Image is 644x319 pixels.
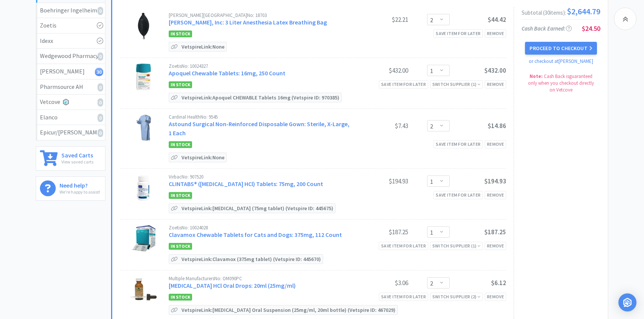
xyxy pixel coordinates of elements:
span: In Stock [169,141,192,148]
strong: Note: [530,73,543,79]
div: [PERSON_NAME][GEOGRAPHIC_DATA] No: 18703 [169,13,352,18]
img: ef28a095c8c64fdd8b1df0082e305ff7_456585.jpeg [130,225,157,252]
div: Boehringer Ingelheim [40,6,101,15]
span: $432.00 [484,66,506,75]
button: Proceed to Checkout [525,42,597,55]
p: Vetspire Link: [MEDICAL_DATA] Oral Suspension (25mg/ml, 20ml bottle) (Vetspire ID: 467029) [180,305,397,314]
div: Save item for later [433,29,483,37]
div: Cardinal Health No: 9545 [169,114,352,119]
div: Zoetis [40,21,101,31]
div: $187.25 [352,227,408,237]
span: $187.25 [484,228,506,236]
span: $24.50 [582,24,600,33]
img: a1ca392d24124433ae2eabd7e6cfb26f_698685.jpeg [130,64,157,90]
span: In Stock [169,243,192,250]
span: $6.12 [491,279,506,287]
a: Pharmsource AH0 [36,79,105,95]
span: In Stock [169,31,192,37]
h6: Need help? [60,180,100,188]
i: 30 [95,68,103,76]
i: 0 [98,52,103,61]
i: 0 [98,7,103,15]
div: $432.00 [352,66,408,75]
div: Remove [485,293,506,301]
a: or checkout at [PERSON_NAME] [529,58,593,64]
span: $44.42 [488,15,506,24]
i: 0 [98,98,103,107]
a: Elanco0 [36,110,105,125]
div: Switch Supplier ( 2 ) [432,293,481,300]
a: [MEDICAL_DATA] HCl Oral Drops: 20ml (25mg/ml) [169,282,296,289]
div: Epicur/[PERSON_NAME] [40,128,101,137]
div: Zoetis No: 10024028 [169,225,352,230]
a: Idexx [36,34,105,49]
h6: Saved Carts [61,150,93,158]
img: 86701aa9cd744bcd88049f217b106e29_70845.jpeg [130,114,157,141]
div: Elanco [40,113,101,122]
img: 363d766a82ab46ff9f28db8acbb28826_55475.jpeg [130,174,157,201]
div: Save item for later [433,140,483,148]
div: Open Intercom Messenger [618,293,636,311]
div: Save item for later [379,242,428,250]
div: [PERSON_NAME] [40,67,101,76]
div: Switch Supplier ( 1 ) [432,81,481,88]
i: 0 [98,114,103,122]
div: Multiple Manufacturers No: OM090PC [169,276,352,281]
img: c7c9f45b9d4c4225b4fba22f67131b83_55472.jpeg [130,276,157,302]
div: Remove [485,80,506,88]
p: View saved carts [61,158,93,165]
div: Zoetis No: 10024327 [169,64,352,69]
div: Save item for later [379,80,428,88]
a: Clavamox Chewable Tablets for Cats and Dogs: 375mg, 112 Count [169,231,342,238]
span: In Stock [169,192,192,199]
div: Vetcove [40,97,101,107]
a: [PERSON_NAME], Inc: 3 Liter Anesthesia Latex Breathing Bag [169,18,327,26]
a: Saved CartsView saved carts [36,146,105,171]
div: $7.43 [352,121,408,130]
a: Epicur/[PERSON_NAME]0 [36,125,105,140]
a: [PERSON_NAME]30 [36,64,105,79]
div: Save item for later [433,191,483,199]
p: We're happy to assist! [60,188,100,195]
a: Zoetis [36,18,105,34]
img: 4a196bb1eb2b42a8b7cfa4b48921113e_231524.jpeg [130,13,157,39]
div: Save item for later [379,293,428,301]
div: Pharmsource AH [40,82,101,92]
div: Idexx [40,36,101,46]
div: Remove [485,242,506,250]
span: In Stock [169,294,192,301]
p: Vetspire Link: Clavamox (375mg tablet) (Vetspire ID: 445670) [180,255,323,264]
a: Boehringer Ingelheim0 [36,3,105,18]
i: 0 [98,129,103,137]
div: Remove [485,140,506,148]
a: Apoquel Chewable Tablets: 16mg, 250 Count [169,69,285,77]
div: $194.93 [352,177,408,186]
div: $3.06 [352,278,408,287]
a: CLINTABS® ([MEDICAL_DATA] HCl) Tablets: 75mg, 200 Count [169,180,323,188]
span: $14.86 [488,122,506,130]
span: $194.93 [484,177,506,185]
div: Subtotal ( 30 item s ): [522,7,600,15]
p: Vetspire Link: None [180,42,226,51]
div: Switch Supplier ( 1 ) [432,242,481,249]
span: In Stock [169,81,192,88]
span: Cash Back Earned : [522,25,572,32]
a: Wedgewood Pharmacy0 [36,49,105,64]
i: 0 [98,83,103,92]
div: Wedgewood Pharmacy [40,51,101,61]
p: Vetspire Link: [MEDICAL_DATA] (75mg tablet) (Vetspire ID: 445675) [180,204,335,213]
span: $2,644.79 [567,7,600,15]
div: Remove [485,191,506,199]
div: Remove [485,29,506,37]
div: Virbac No: 907520 [169,174,352,179]
div: $22.21 [352,15,408,24]
p: Vetspire Link: None [180,153,226,162]
span: Cash Back is guaranteed only when you checkout directly on Vetcove [528,73,594,93]
a: Vetcove0 [36,95,105,110]
p: Vetspire Link: Apoquel CHEWABLE Tablets 16mg (Vetspire ID: 970385) [180,93,341,102]
a: Astound Surgical Non-Reinforced Disposable Gown: Sterile, X-Large, 1 Each [169,120,349,137]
